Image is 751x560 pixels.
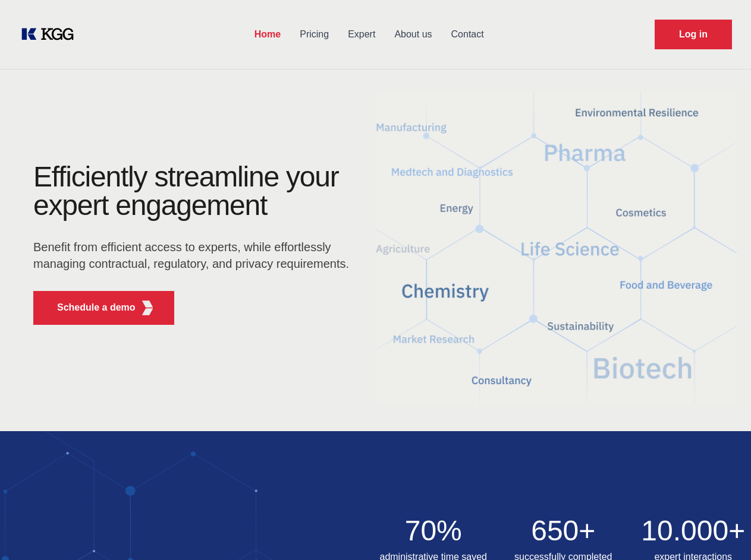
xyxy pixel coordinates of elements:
a: KOL Knowledge Platform: Talk to Key External Experts (KEE) [19,25,83,44]
a: Pricing [290,19,338,50]
a: Home [245,19,290,50]
img: KGG Fifth Element RED [376,77,737,419]
h2: 650+ [505,517,621,545]
button: Schedule a demoKGG Fifth Element RED [33,291,174,325]
h2: 70% [376,517,492,545]
a: Contact [442,19,494,50]
p: Schedule a demo [57,300,136,315]
img: KGG Fifth Element RED [140,300,155,315]
p: Benefit from efficient access to experts, while effortlessly managing contractual, regulatory, an... [33,239,357,272]
h1: Efficiently streamline your expert engagement [33,163,357,220]
a: About us [385,19,441,50]
a: Request Demo [655,20,732,49]
a: Expert [338,19,385,50]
